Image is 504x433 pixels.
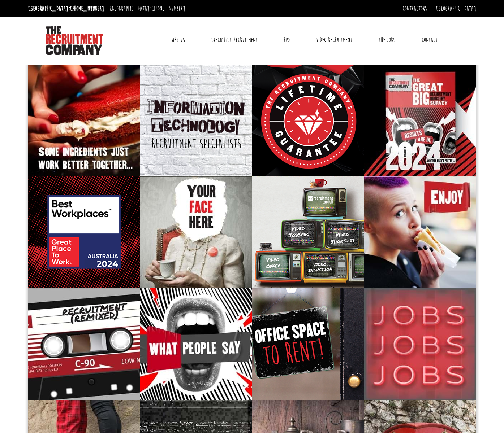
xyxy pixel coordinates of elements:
a: [PHONE_NUMBER] [151,5,185,13]
li: [GEOGRAPHIC_DATA]: [26,3,106,14]
a: RPO [278,31,295,49]
a: [PHONE_NUMBER] [70,5,104,13]
a: Contractors [402,5,427,13]
img: The Recruitment Company [46,26,103,55]
a: The Jobs [373,31,401,49]
a: Specialist Recruitment [206,31,263,49]
a: Why Us [166,31,190,49]
li: [GEOGRAPHIC_DATA]: [108,3,187,14]
a: [GEOGRAPHIC_DATA] [436,5,476,13]
a: Contact [416,31,443,49]
a: Video Recruitment [311,31,358,49]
